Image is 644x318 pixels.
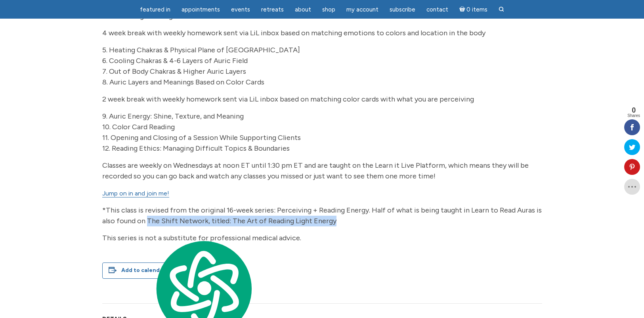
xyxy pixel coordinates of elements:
a: Appointments [177,2,225,17]
span: Subscribe [390,6,415,13]
a: My Account [342,2,383,17]
a: Subscribe [385,2,420,17]
span: 6. Cooling Chakras & 4-6 Layers of Auric Field [102,56,248,65]
i: Cart [459,6,467,13]
span: 2 week break with weekly homework sent via LiL inbox based on matching color cards with what you ... [102,95,474,103]
a: Shop [317,2,340,17]
a: Jump on in and join me! [102,190,169,197]
span: 11. Opening and Closing of a Session While Supporting Clients [102,133,301,142]
span: Retreats [261,6,284,13]
span: Classes are weekly on Wednesdays at noon ET until 1:30 pm ET and are taught on the Learn it Live ... [102,161,529,180]
span: 7. Out of Body Chakras & Higher Auric Layers [102,67,246,76]
span: Appointments [182,6,220,13]
span: featured in [140,6,170,13]
span: 0 [627,107,640,114]
span: 4 week break with weekly homework sent via LiL inbox based on matching emotions to colors and loc... [102,29,485,37]
span: Shares [627,114,640,118]
span: Shop [322,6,335,13]
span: 8. Auric Layers and Meanings Based on Color Cards [102,78,264,86]
a: Events [226,2,255,17]
span: About [295,6,311,13]
a: About [290,2,316,17]
span: Events [231,6,250,13]
span: 10. Color Card Reading [102,123,175,131]
span: 9. Auric Energy: Shine, Texture, and Meaning [102,112,244,121]
span: Contact [426,6,448,13]
a: Cart0 items [455,1,493,17]
button: View links to add events to your calendar [121,267,165,274]
span: 0 items [466,7,487,13]
a: featured in [135,2,175,17]
span: 12. Reading Ethics: Managing Difficult Topics & Boundaries [102,144,290,153]
span: This series is not a substitute for professional medical advice. [102,234,301,242]
span: 5. Heating Chakras & Physical Plane of [GEOGRAPHIC_DATA] [102,46,300,54]
a: Retreats [256,2,289,17]
span: My Account [346,6,378,13]
span: *This class is revised from the original 16-week series: Perceiving + Reading Energy. Half of wha... [102,206,542,225]
a: Contact [422,2,453,17]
